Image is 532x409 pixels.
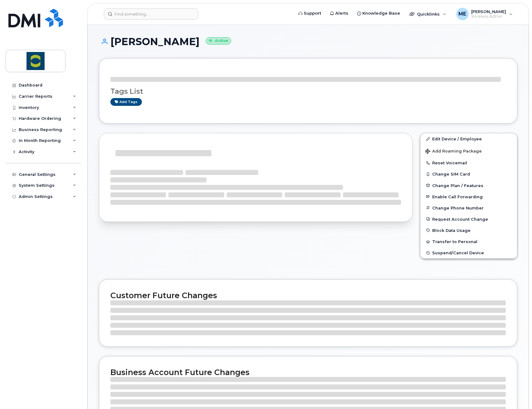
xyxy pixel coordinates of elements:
button: Change SIM Card [420,168,517,180]
h2: Customer Future Changes [110,291,506,300]
button: Suspend/Cancel Device [420,247,517,258]
span: Enable Call Forwarding [432,194,483,199]
span: Suspend/Cancel Device [432,251,484,255]
span: Add Roaming Package [425,149,482,155]
h2: Business Account Future Changes [110,368,506,377]
button: Reset Voicemail [420,157,517,168]
a: Edit Device / Employee [420,133,517,144]
h3: Tags List [110,87,506,95]
span: Change Plan / Features [432,183,483,188]
button: Enable Call Forwarding [420,191,517,202]
button: Add Roaming Package [420,144,517,157]
button: Transfer to Personal [420,236,517,247]
button: Change Plan / Features [420,180,517,191]
small: Active [206,37,231,45]
button: Block Data Usage [420,225,517,236]
h1: [PERSON_NAME] [99,36,517,47]
button: Request Account Change [420,214,517,225]
button: Change Phone Number [420,202,517,214]
a: Add tags [110,98,142,106]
